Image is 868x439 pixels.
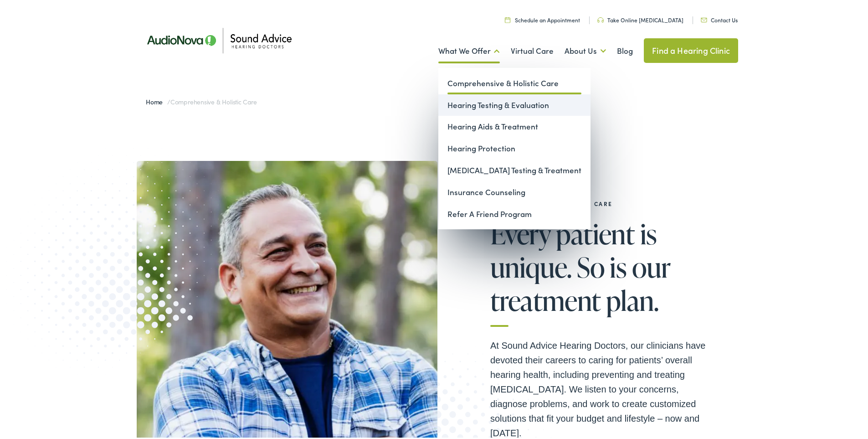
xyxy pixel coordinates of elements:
[438,180,591,201] a: Insurance Counseling
[438,201,591,223] a: Refer A Friend Program
[565,32,606,66] a: About Us
[490,336,709,439] p: At Sound Advice Hearing Doctors, our clinicians have devoted their careers to caring for patients...
[490,250,572,280] span: unique.
[610,250,627,280] span: is
[438,93,591,114] a: Hearing Testing & Evaluation
[644,36,738,61] a: Find a Hearing Clinic
[505,14,580,22] a: Schedule an Appointment
[505,15,510,21] img: Calendar icon in a unique green color, symbolizing scheduling or date-related features.
[490,284,601,314] span: treatment
[632,250,671,280] span: our
[146,95,167,104] a: Home
[146,95,257,104] span: /
[577,250,605,280] span: So
[556,217,635,247] span: patient
[640,217,657,247] span: is
[490,199,709,205] h2: Comprehensive & Holistic Care
[511,32,554,66] a: Virtual Care
[438,32,500,66] a: What We Offer
[701,14,738,22] a: Contact Us
[170,95,257,104] span: Comprehensive & Holistic Care
[617,32,633,66] a: Blog
[438,158,591,180] a: [MEDICAL_DATA] Testing & Treatment
[438,114,591,136] a: Hearing Aids & Treatment
[438,71,591,93] a: Comprehensive & Holistic Care
[597,15,604,21] img: Headphone icon in a unique green color, suggesting audio-related services or features.
[438,136,591,158] a: Hearing Protection
[701,16,707,21] img: Icon representing mail communication in a unique green color, indicative of contact or communicat...
[606,284,658,314] span: plan.
[597,14,683,22] a: Take Online [MEDICAL_DATA]
[490,217,551,247] span: Every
